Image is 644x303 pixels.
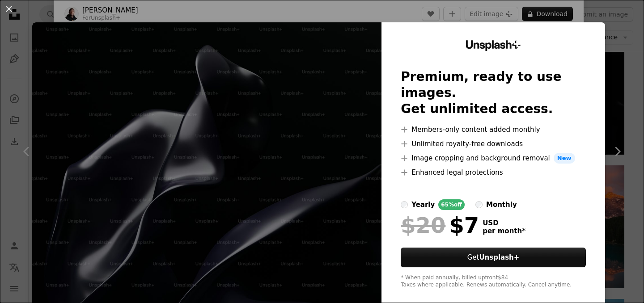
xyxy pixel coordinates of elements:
[401,167,586,178] li: Enhanced legal protections
[483,219,525,227] span: USD
[401,124,586,135] li: Members-only content added monthly
[483,227,525,235] span: per month *
[401,201,408,208] input: yearly65%off
[401,153,586,164] li: Image cropping and background removal
[411,199,435,210] div: yearly
[438,199,465,210] div: 65% off
[401,214,445,237] span: $20
[475,201,483,208] input: monthly
[401,248,586,267] button: GetUnsplash+
[486,199,517,210] div: monthly
[401,274,586,289] div: * When paid annually, billed upfront $84 Taxes where applicable. Renews automatically. Cancel any...
[479,253,519,261] strong: Unsplash+
[401,69,586,117] h2: Premium, ready to use images. Get unlimited access.
[554,153,575,164] span: New
[401,139,586,149] li: Unlimited royalty-free downloads
[401,214,479,237] div: $7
